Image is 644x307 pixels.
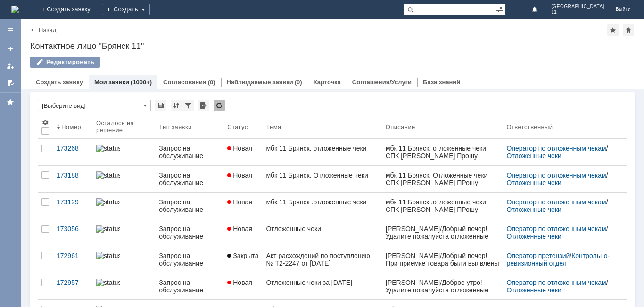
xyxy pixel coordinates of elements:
a: 173129 [53,193,92,219]
a: мбк 11 Брянск .отложенные чеки [263,193,382,219]
img: statusbar-100 (1).png [96,145,120,152]
a: statusbar-100 (1).png [92,139,155,165]
a: Создать заявку [36,79,83,86]
div: Обновлять список [214,100,225,111]
div: / [507,279,616,294]
div: / [507,252,616,267]
a: Новая [223,273,262,299]
a: мбк 11 Брянск. Отложенные чеки [263,166,382,192]
a: Запрос на обслуживание [155,273,223,299]
a: Оператор по отложенным чекам [507,145,606,152]
div: Запрос на обслуживание [159,252,220,267]
div: Запрос на обслуживание [159,279,220,294]
div: 173188 [57,171,89,179]
div: Тип заявки [159,123,191,130]
a: statusbar-100 (1).png [92,246,155,273]
a: 172961 [53,246,92,273]
a: Мои заявки [3,58,18,73]
a: Новая [223,166,262,192]
div: Акт расхождений по поступлению № Т2-2247 от [DATE] [266,252,378,267]
div: Создать [102,4,150,15]
img: statusbar-100 (1).png [96,279,120,286]
a: 173188 [53,166,92,192]
div: Запрос на обслуживание [159,198,220,213]
span: Новая [227,279,252,286]
div: Описание [386,123,415,130]
div: Ответственный [507,123,553,130]
div: / [507,171,616,186]
a: Отложенные чеки [507,206,561,213]
div: 173129 [57,198,89,206]
a: Создать заявку [3,41,18,57]
span: Новая [227,225,252,233]
span: Новая [227,171,252,179]
img: statusbar-100 (1).png [96,225,120,233]
div: (0) [208,79,215,86]
a: Запрос на обслуживание [155,166,223,192]
div: Осталось на решение [96,120,144,134]
a: statusbar-100 (1).png [92,219,155,246]
a: statusbar-100 (1).png [92,273,155,299]
span: Закрыта [227,252,258,259]
div: Контактное лицо "Брянск 11" [30,41,635,51]
a: Отложенные чеки [507,179,561,186]
span: Новая [227,145,252,152]
a: Назад [39,26,56,33]
a: Новая [223,219,262,246]
div: (0) [295,79,302,86]
th: Номер [53,115,92,139]
th: Статус [223,115,262,139]
div: Сортировка... [171,100,182,111]
span: 11 [551,9,604,15]
a: Отложенные чеки [507,152,561,160]
a: Новая [223,139,262,165]
th: Тема [263,115,382,139]
th: Ответственный [503,115,619,139]
a: Мои согласования [3,75,18,90]
div: Запрос на обслуживание [159,145,220,160]
a: Запрос на обслуживание [155,139,223,165]
img: logo [11,6,19,13]
a: 173056 [53,219,92,246]
span: Новая [227,198,252,206]
a: Оператор по отложенным чекам [507,279,606,286]
a: Запрос на обслуживание [155,246,223,273]
div: Отложенные чеки за [DATE] [266,279,378,286]
span: [GEOGRAPHIC_DATA] [551,4,604,9]
a: 172957 [53,273,92,299]
th: Осталось на решение [92,115,155,139]
a: Оператор по отложенным чекам [507,198,606,206]
a: мбк 11 Брянск. отложенные чеки [263,139,382,165]
a: Контрольно-ревизионный отдел [507,252,610,267]
div: Статус [227,123,248,130]
div: 173056 [57,225,89,233]
a: Карточка [314,79,341,86]
div: Сохранить вид [155,100,166,111]
div: Сделать домашней страницей [623,24,634,36]
div: мбк 11 Брянск. Отложенные чеки [266,171,378,179]
a: Отложенные чеки [263,219,382,246]
div: Запрос на обслуживание [159,171,220,186]
div: 173268 [57,145,89,152]
div: / [507,145,616,160]
a: statusbar-100 (1).png [92,166,155,192]
div: Номер [61,123,81,130]
div: Фильтрация... [182,100,194,111]
div: Тема [266,123,281,130]
div: Добавить в избранное [607,24,619,36]
div: мбк 11 Брянск .отложенные чеки [266,198,378,206]
span: Расширенный поиск [496,4,505,13]
a: Отложенные чеки [507,286,561,294]
a: Акт расхождений по поступлению № Т2-2247 от [DATE] [263,246,382,273]
div: / [507,198,616,213]
a: Мои заявки [94,79,129,86]
div: Запрос на обслуживание [159,225,220,240]
img: statusbar-100 (1).png [96,198,120,206]
a: Отложенные чеки [507,233,561,240]
img: statusbar-100 (1).png [96,171,120,179]
a: 173268 [53,139,92,165]
img: statusbar-100 (1).png [96,252,120,259]
th: Тип заявки [155,115,223,139]
a: Закрыта [223,246,262,273]
a: Согласования [163,79,206,86]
